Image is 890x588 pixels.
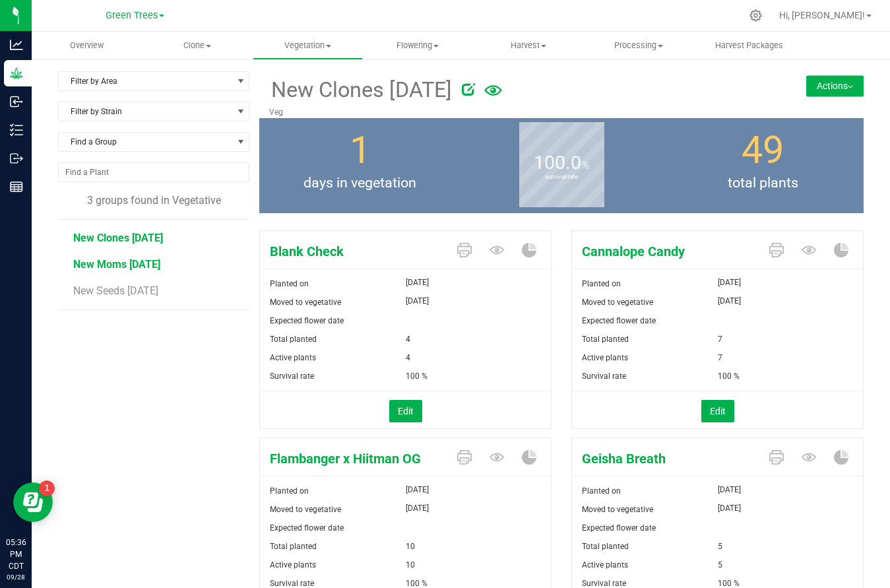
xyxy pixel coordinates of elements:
[582,542,629,551] span: Total planted
[59,133,232,151] span: Find a Group
[406,500,429,516] span: [DATE]
[270,316,344,325] span: Expected flower date
[582,298,653,307] span: Moved to vegetative
[406,275,429,290] span: [DATE]
[270,279,309,288] span: Planted on
[364,40,472,51] span: Flowering
[269,118,451,213] group-info-box: Days in vegetation
[582,505,653,514] span: Moved to vegetative
[582,579,626,588] span: Survival rate
[584,40,693,51] span: Processing
[10,38,23,51] inline-svg: Analytics
[39,480,55,496] iframe: Resource center unread badge
[350,128,371,172] span: 1
[474,40,583,51] span: Harvest
[73,284,158,297] span: New Seeds [DATE]
[718,556,722,574] span: 5
[363,32,473,59] a: Flowering
[260,242,447,261] span: Blank Check
[406,330,410,348] span: 4
[747,9,764,22] div: Manage settings
[572,449,759,469] span: Geisha Breath
[253,32,363,59] a: Vegetation
[406,367,428,385] span: 100 %
[270,298,341,307] span: Moved to vegetative
[662,173,864,194] span: total plants
[73,258,160,271] span: New Moms [DATE]
[582,486,621,496] span: Planted on
[718,367,740,385] span: 100 %
[694,32,804,59] a: Harvest Packages
[406,293,429,309] span: [DATE]
[406,556,415,574] span: 10
[470,118,652,213] group-info-box: Survival rate
[270,353,316,362] span: Active plants
[32,32,142,59] a: Overview
[269,74,452,106] span: New Clones [DATE]
[718,293,741,309] span: [DATE]
[806,75,864,96] button: Actions
[270,560,316,570] span: Active plants
[718,348,722,367] span: 7
[59,163,249,181] input: NO DATA FOUND
[270,335,317,344] span: Total planted
[473,32,583,59] a: Harvest
[253,40,362,51] span: Vegetation
[406,348,410,367] span: 4
[582,335,629,344] span: Total planted
[59,102,232,121] span: Filter by Strain
[270,372,314,381] span: Survival rate
[142,32,252,59] a: Clone
[6,572,26,582] p: 09/28
[10,180,23,193] inline-svg: Reports
[10,152,23,165] inline-svg: Outbound
[270,505,341,514] span: Moved to vegetative
[672,118,854,213] group-info-box: Total number of plants
[260,449,447,469] span: Flambanger x Hiitman OG
[52,40,121,51] span: Overview
[718,275,741,290] span: [DATE]
[406,482,429,498] span: [DATE]
[270,486,309,496] span: Planted on
[718,330,722,348] span: 7
[143,40,251,51] span: Clone
[389,400,422,422] button: Edit
[519,118,604,236] b: survival rate
[10,95,23,108] inline-svg: Inbound
[572,242,759,261] span: Cannalope Candy
[406,537,415,556] span: 10
[582,523,656,533] span: Expected flower date
[582,353,628,362] span: Active plants
[59,72,232,90] span: Filter by Area
[10,123,23,137] inline-svg: Inventory
[232,72,249,90] span: select
[718,482,741,498] span: [DATE]
[73,232,163,244] span: New Clones [DATE]
[13,482,53,522] iframe: Resource center
[270,579,314,588] span: Survival rate
[742,128,784,172] span: 49
[582,279,621,288] span: Planted on
[259,173,461,194] span: days in vegetation
[718,500,741,516] span: [DATE]
[697,40,801,51] span: Harvest Packages
[269,106,753,118] p: Veg
[58,193,249,209] div: 3 groups found in Vegetative
[106,10,158,21] span: Green Trees
[701,400,734,422] button: Edit
[582,372,626,381] span: Survival rate
[582,316,656,325] span: Expected flower date
[10,67,23,80] inline-svg: Grow
[718,537,722,556] span: 5
[270,542,317,551] span: Total planted
[583,32,693,59] a: Processing
[270,523,344,533] span: Expected flower date
[582,560,628,570] span: Active plants
[6,537,26,572] p: 05:36 PM CDT
[779,10,865,20] span: Hi, [PERSON_NAME]!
